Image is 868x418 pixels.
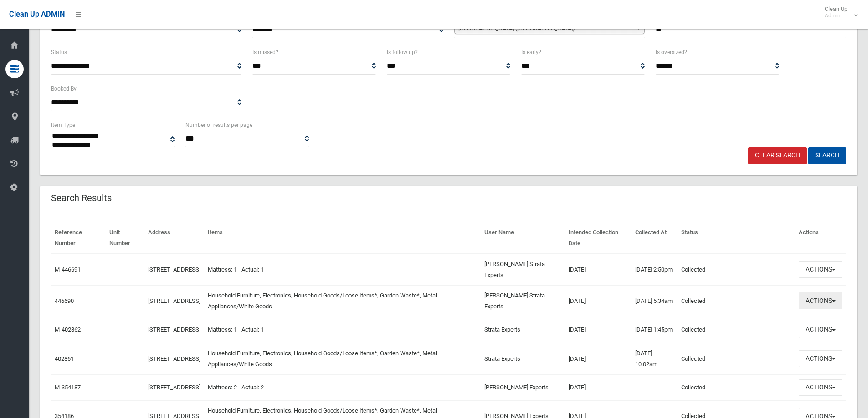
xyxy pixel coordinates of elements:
[148,326,200,333] a: [STREET_ADDRESS]
[820,5,857,19] span: Clean Up
[825,12,847,19] small: Admin
[799,292,842,309] button: Actions
[565,254,632,286] td: [DATE]
[678,222,795,254] th: Status
[799,379,842,396] button: Actions
[795,222,846,254] th: Actions
[799,261,842,278] button: Actions
[40,189,123,207] header: Search Results
[808,147,846,164] button: Search
[521,47,541,57] label: Is early?
[185,120,252,130] label: Number of results per page
[204,285,481,317] td: Household Furniture, Electronics, Household Goods/Loose Items*, Garden Waste*, Metal Appliances/W...
[252,47,278,57] label: Is missed?
[148,297,200,304] a: [STREET_ADDRESS]
[51,120,75,130] label: Item Type
[799,350,842,367] button: Actions
[144,222,204,254] th: Address
[106,222,144,254] th: Unit Number
[481,254,565,286] td: [PERSON_NAME] Strata Experts
[51,47,67,57] label: Status
[565,222,632,254] th: Intended Collection Date
[678,343,795,374] td: Collected
[565,317,632,343] td: [DATE]
[481,374,565,401] td: [PERSON_NAME] Experts
[481,222,565,254] th: User Name
[55,297,74,304] a: 446690
[55,266,81,273] a: M-446691
[481,343,565,374] td: Strata Experts
[678,254,795,286] td: Collected
[148,355,200,362] a: [STREET_ADDRESS]
[51,222,106,254] th: Reference Number
[204,317,481,343] td: Mattress: 1 - Actual: 1
[9,10,65,19] span: Clean Up ADMIN
[632,254,678,286] td: [DATE] 2:50pm
[204,343,481,374] td: Household Furniture, Electronics, Household Goods/Loose Items*, Garden Waste*, Metal Appliances/W...
[55,326,81,333] a: M-402862
[632,317,678,343] td: [DATE] 1:45pm
[748,147,807,164] a: Clear Search
[387,47,418,57] label: Is follow up?
[148,384,200,391] a: [STREET_ADDRESS]
[656,47,687,57] label: Is oversized?
[799,322,842,338] button: Actions
[678,374,795,401] td: Collected
[632,222,678,254] th: Collected At
[678,317,795,343] td: Collected
[204,374,481,401] td: Mattress: 2 - Actual: 2
[632,285,678,317] td: [DATE] 5:34am
[565,285,632,317] td: [DATE]
[481,285,565,317] td: [PERSON_NAME] Strata Experts
[632,343,678,374] td: [DATE] 10:02am
[204,222,481,254] th: Items
[51,84,77,94] label: Booked By
[55,355,74,362] a: 402861
[148,266,200,273] a: [STREET_ADDRESS]
[565,374,632,401] td: [DATE]
[204,254,481,286] td: Mattress: 1 - Actual: 1
[678,285,795,317] td: Collected
[481,317,565,343] td: Strata Experts
[55,384,81,391] a: M-354187
[565,343,632,374] td: [DATE]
